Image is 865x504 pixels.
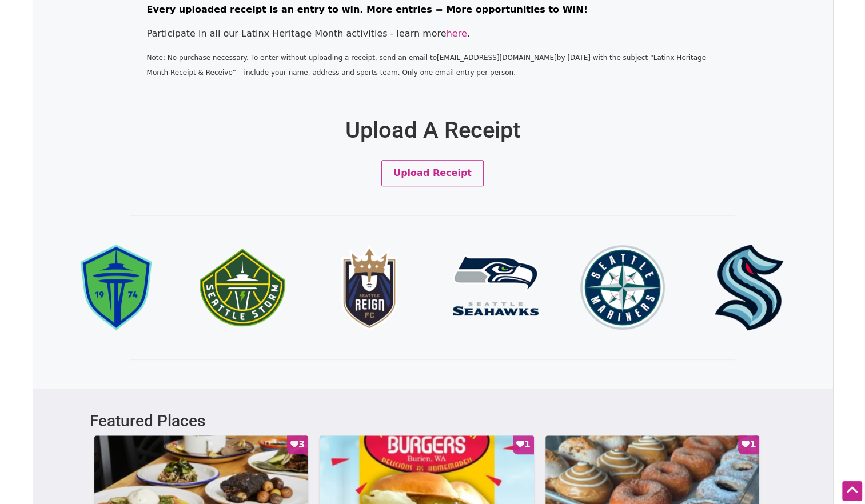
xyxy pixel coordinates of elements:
a: here [447,28,467,39]
span: Every uploaded receipt is an entry to win. More entries = More opportunities to WIN! [147,4,588,15]
span: Note: No purchase necessary. To enter without uploading a receipt, send an email to [EMAIL_ADDRES... [147,54,706,77]
div: Scroll Back to Top [842,481,862,501]
p: Participate in all our Latinx Heritage Month activities - learn more . [147,26,719,41]
h3: Featured Places [90,411,776,431]
h1: Upload A Receipt [333,88,533,155]
button: Upload Receipt [381,160,484,186]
